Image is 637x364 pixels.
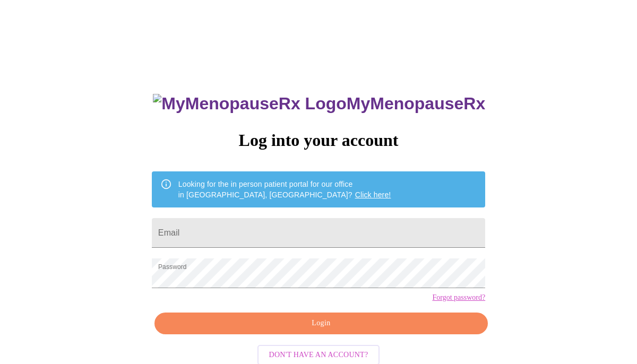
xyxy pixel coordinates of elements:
[153,94,346,114] img: MyMenopauseRx Logo
[355,190,391,199] a: Click here!
[432,293,485,302] a: Forgot password?
[154,313,488,334] button: Login
[255,350,383,359] a: Don't have an account?
[178,175,391,204] div: Looking for the in person patient portal for our office in [GEOGRAPHIC_DATA], [GEOGRAPHIC_DATA]?
[152,131,485,150] h3: Log into your account
[167,317,476,330] span: Login
[153,94,485,114] h3: MyMenopauseRx
[269,349,368,362] span: Don't have an account?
